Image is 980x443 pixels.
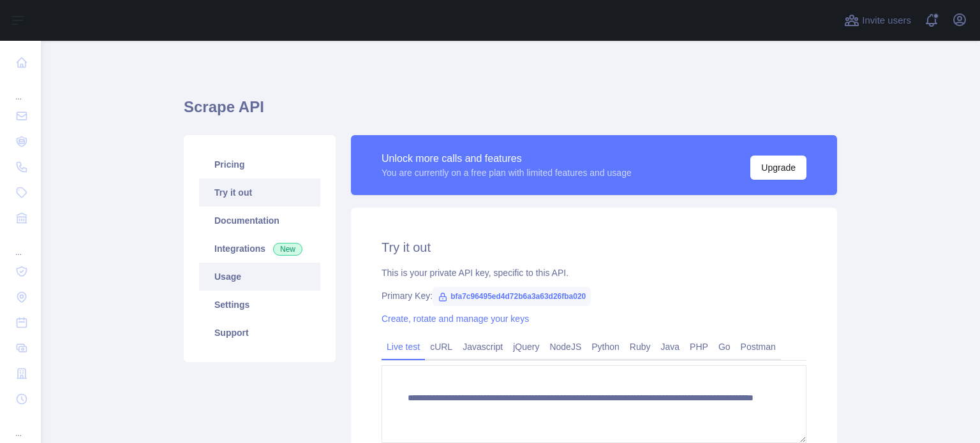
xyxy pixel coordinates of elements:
a: Try it out [199,178,320,207]
div: This is your private API key, specific to this API. [382,266,806,279]
div: Unlock more calls and features [382,151,632,166]
div: Primary Key: [382,289,806,302]
a: Live test [382,337,425,357]
a: PHP [685,337,713,357]
a: cURL [425,337,457,357]
div: You are currently on a free plan with limited features and usage [382,166,632,179]
a: Ruby [625,337,656,357]
a: jQuery [508,337,544,357]
h2: Try it out [382,238,806,256]
span: Invite users [862,13,911,28]
div: ... [10,232,31,258]
a: Create, rotate and manage your keys [382,314,529,324]
a: Go [713,337,736,357]
a: Python [586,337,625,357]
a: Settings [199,291,320,319]
a: Usage [199,263,320,291]
a: Documentation [199,207,320,235]
a: Postman [736,337,781,357]
a: NodeJS [544,337,586,357]
span: New [273,243,302,256]
a: Integrations New [199,235,320,263]
a: Javascript [457,337,508,357]
div: ... [10,413,31,439]
a: Java [656,337,685,357]
h1: Scrape API [184,97,837,127]
div: ... [10,76,31,102]
a: Pricing [199,150,320,178]
span: bfa7c96495ed4d72b6a3a63d26fba020 [433,287,591,306]
button: Upgrade [750,156,806,180]
button: Invite users [842,10,914,31]
a: Support [199,319,320,347]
